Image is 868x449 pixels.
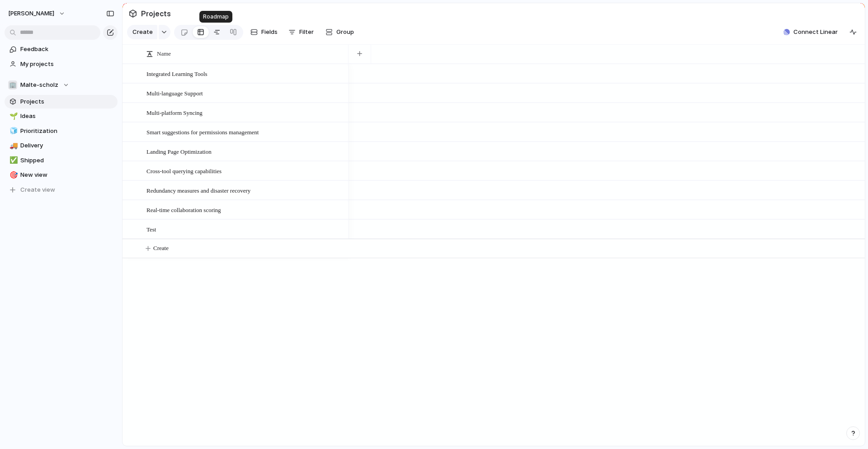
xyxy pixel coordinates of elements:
[20,60,114,69] span: My projects
[5,183,118,197] button: Create view
[157,49,171,58] span: Name
[247,25,281,39] button: Fields
[146,88,203,98] span: Multi-language Support
[8,9,54,18] span: [PERSON_NAME]
[132,28,153,37] span: Create
[8,127,17,136] button: 🧊
[9,111,16,122] div: 🌱
[20,97,114,106] span: Projects
[146,68,208,79] span: Integrated Learning Tools
[146,127,259,137] span: Smart suggestions for permissions management
[299,28,314,37] span: Filter
[139,5,173,22] span: Projects
[780,25,841,39] button: Connect Linear
[20,45,114,54] span: Feedback
[20,156,114,165] span: Shipped
[9,126,16,136] div: 🧊
[9,141,16,151] div: 🚚
[8,141,17,150] button: 🚚
[5,95,118,109] a: Projects
[20,80,58,90] span: Malte-scholz
[5,78,118,92] button: 🏢Malte-scholz
[146,185,250,195] span: Redundancy measures and disaster recovery
[8,170,17,180] button: 🎯
[20,141,114,150] span: Delivery
[5,124,118,138] a: 🧊Prioritization
[5,139,118,152] a: 🚚Delivery
[146,165,222,176] span: Cross-tool querying capabilities
[20,112,114,121] span: Ideas
[336,28,354,37] span: Group
[5,109,118,123] a: 🌱Ideas
[146,204,221,215] span: Real-time collaboration scoring
[199,11,232,23] div: Roadmap
[5,168,118,182] a: 🎯New view
[5,154,118,167] a: ✅Shipped
[146,224,156,234] span: Test
[5,57,118,71] a: My projects
[5,43,118,56] a: Feedback
[793,28,838,37] span: Connect Linear
[9,170,16,180] div: 🎯
[8,112,17,121] button: 🌱
[261,28,278,37] span: Fields
[153,244,169,253] span: Create
[20,127,114,136] span: Prioritization
[4,6,70,21] button: [PERSON_NAME]
[321,25,359,39] button: Group
[20,185,55,194] span: Create view
[146,146,212,156] span: Landing Page Optimization
[146,107,203,118] span: Multi-platform Syncing
[285,25,317,39] button: Filter
[127,25,157,39] button: Create
[9,155,16,165] div: ✅
[8,80,17,90] div: 🏢
[8,156,17,165] button: ✅
[20,170,114,180] span: New view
